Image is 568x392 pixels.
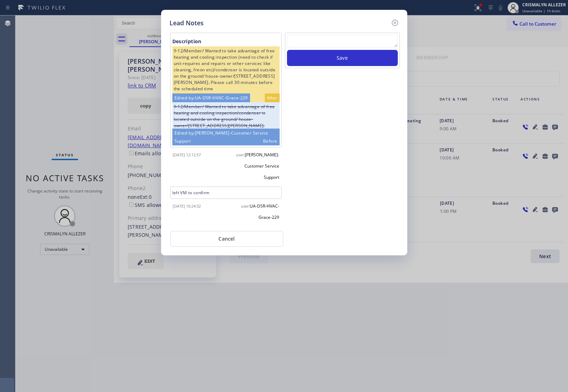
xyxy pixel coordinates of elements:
[172,129,280,145] div: Edited by: [PERSON_NAME]-Customer Service Support
[172,93,250,102] div: Edited by: UA-DSR-HVAC-Grace-229
[170,187,282,199] div: left VM to confirm
[265,93,280,102] div: After
[170,231,283,247] button: Cancel
[236,152,245,157] span: user:
[250,203,279,220] span: UA-DSR-HVAC-Grace-229
[261,137,279,145] div: Before
[287,50,398,66] button: Save
[173,152,201,157] span: [DATE] 12:12:57
[172,37,280,46] div: Description
[172,102,280,137] div: 9-12/Member/ Wanted to take advantage of free heating and cooling inspection/condenser is located...
[172,46,280,93] div: 9-12/Member/ Wanted to take advantage of free heating and cooling inspection (need to check if un...
[241,203,250,209] span: user:
[170,18,204,28] h5: Lead Notes
[244,152,279,180] span: [PERSON_NAME]-Customer Service Support
[173,203,201,209] span: [DATE] 10:24:32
